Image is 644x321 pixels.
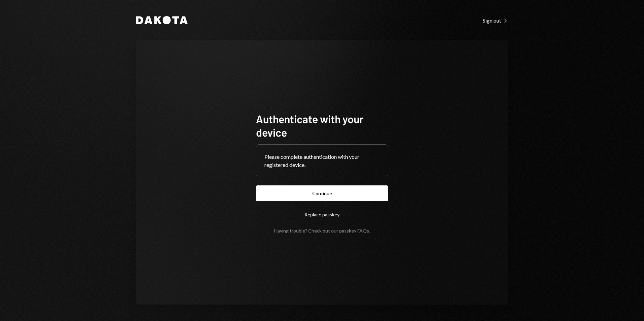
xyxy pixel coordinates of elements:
[256,185,388,201] button: Continue
[274,228,370,234] div: Having trouble? Check out our .
[256,207,388,222] button: Replace passkey
[264,153,380,169] div: Please complete authentication with your registered device.
[483,17,508,24] div: Sign out
[339,228,369,234] a: passkey FAQs
[483,16,508,24] a: Sign out
[256,112,388,139] h1: Authenticate with your device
